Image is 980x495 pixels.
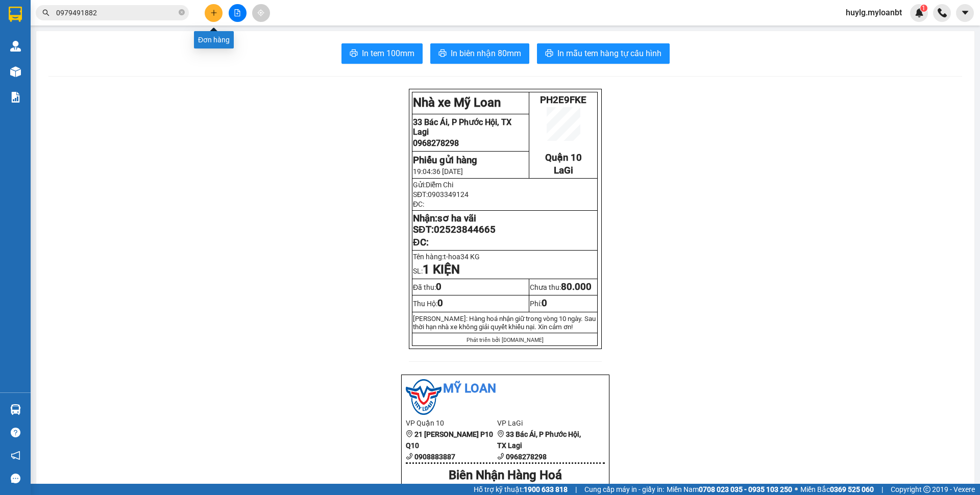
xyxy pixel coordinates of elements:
[881,484,883,495] span: |
[430,262,460,277] strong: KIỆN
[557,47,661,60] span: In mẫu tem hàng tự cấu hình
[413,138,459,148] span: 0968278298
[838,6,910,19] span: huylg.myloanbt
[413,267,460,275] span: SL:
[451,47,521,60] span: In biên nhận 80mm
[497,417,589,429] li: VP LaGi
[436,281,442,292] span: 0
[830,485,874,493] strong: 0369 525 060
[11,474,20,483] span: message
[497,453,504,460] span: phone
[428,190,469,199] span: 0903349124
[341,43,423,64] button: printerIn tem 100mm
[437,298,443,309] span: 0
[506,453,547,461] b: 0968278298
[205,4,223,22] button: plus
[229,4,247,22] button: file-add
[412,295,529,312] td: Thu Hộ:
[426,181,453,189] span: Diễm Chi
[11,451,20,460] span: notification
[444,253,484,261] span: t-hoa
[667,484,792,495] span: Miền Nam
[406,379,605,399] li: Mỹ Loan
[437,213,476,224] span: sơ ha vãi
[10,404,21,415] img: warehouse-icon
[406,466,605,485] div: Biên Nhận Hàng Hoá
[956,4,974,22] button: caret-down
[257,9,264,16] span: aim
[412,279,529,295] td: Đã thu:
[434,224,496,235] span: 02523844665
[923,486,930,493] span: copyright
[938,8,947,17] img: phone-icon
[699,485,792,493] strong: 0708 023 035 - 0935 103 250
[210,9,217,16] span: plus
[529,279,598,295] td: Chưa thu:
[42,9,50,16] span: search
[252,4,270,22] button: aim
[413,213,495,235] strong: Nhận: SĐT:
[575,484,577,495] span: |
[413,315,596,331] span: [PERSON_NAME]: Hàng hoá nhận giữ trong vòng 10 ngày. Sau thời hạn nhà xe không giải quy...
[497,430,581,450] b: 33 Bác Ái, P Phước Hội, TX Lagi
[537,43,670,64] button: printerIn mẫu tem hàng tự cấu hình
[413,253,597,261] p: Tên hàng:
[529,295,598,312] td: Phí:
[795,487,798,491] span: ⚪️
[413,190,469,199] span: SĐT:
[414,453,455,461] b: 0908883887
[497,430,504,437] span: environment
[406,430,413,437] span: environment
[350,49,358,59] span: printer
[56,7,177,18] input: Tìm tên, số ĐT hoặc mã đơn
[10,92,21,103] img: solution-icon
[179,9,185,15] span: close-circle
[438,49,447,59] span: printer
[413,117,511,137] span: 33 Bác Ái, P Phước Hội, TX Lagi
[474,484,568,495] span: Hỗ trợ kỹ thuật:
[179,8,185,18] span: close-circle
[10,66,21,77] img: warehouse-icon
[430,43,529,64] button: printerIn biên nhận 80mm
[362,47,414,60] span: In tem 100mm
[413,181,597,189] p: Gửi:
[922,5,925,12] span: 1
[10,41,21,52] img: warehouse-icon
[413,155,477,166] strong: Phiếu gửi hàng
[413,167,463,176] span: 19:04:36 [DATE]
[406,379,442,415] img: logo.jpg
[423,262,430,277] span: 1
[561,281,592,292] span: 80.000
[920,5,927,12] sup: 1
[915,8,924,17] img: icon-new-feature
[467,337,544,343] span: Phát triển bởi [DOMAIN_NAME]
[800,484,874,495] span: Miền Bắc
[961,8,970,17] span: caret-down
[545,152,582,163] span: Quận 10
[584,484,664,495] span: Cung cấp máy in - giấy in:
[406,453,413,460] span: phone
[542,298,547,309] span: 0
[406,430,493,450] b: 21 [PERSON_NAME] P10 Q10
[11,428,20,437] span: question-circle
[9,7,22,22] img: logo-vxr
[413,200,424,208] span: ĐC:
[413,95,501,110] strong: Nhà xe Mỹ Loan
[234,9,241,16] span: file-add
[460,253,480,261] span: 34 KG
[413,237,428,248] span: ĐC:
[540,94,586,106] span: PH2E9FKE
[545,49,553,59] span: printer
[406,417,497,429] li: VP Quận 10
[524,485,568,493] strong: 1900 633 818
[554,165,573,176] span: LaGi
